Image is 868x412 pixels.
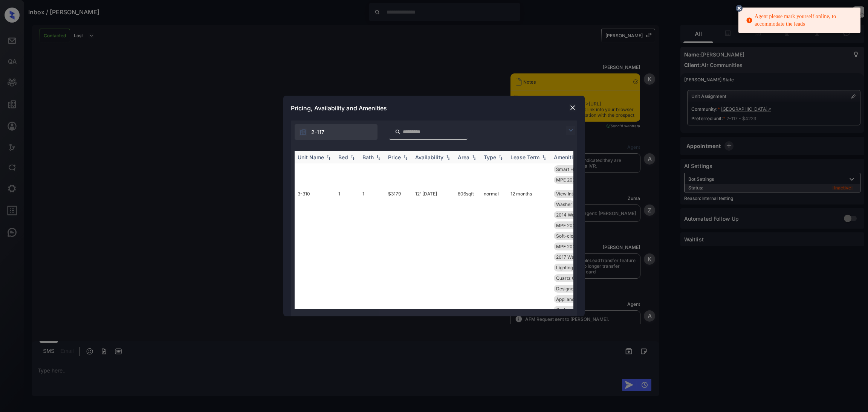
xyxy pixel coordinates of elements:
[395,128,400,135] img: icon-zuma
[746,10,854,31] div: Agent please mark yourself online, to accommodate the leads
[349,155,356,160] img: sorting
[556,275,591,281] span: Quartz Counters
[556,223,596,228] span: MPE 2024 Pool F...
[556,307,595,313] span: Garbage disposa...
[556,265,593,270] span: Lighting Recess...
[556,296,592,302] span: Appliances Stai...
[566,126,575,135] img: icon-zuma
[374,155,382,160] img: sorting
[540,155,548,160] img: sorting
[458,154,469,160] div: Area
[556,177,596,183] span: MPE 2024 Pool F...
[412,187,455,317] td: 12' [DATE]
[298,154,324,160] div: Unit Name
[556,201,572,207] span: Washer
[402,155,409,160] img: sorting
[556,254,596,260] span: 2017 Washer and...
[415,154,443,160] div: Availability
[444,155,452,160] img: sorting
[556,166,598,172] span: Smart Home Ther...
[311,128,324,136] span: 2-117
[556,191,583,197] span: View Interior
[510,154,539,160] div: Lease Term
[569,104,576,111] img: close
[556,233,594,239] span: Soft-close Draw...
[481,187,507,317] td: normal
[388,154,401,160] div: Price
[556,244,588,249] span: MPE 2025 Pool
[455,187,481,317] td: 806 sqft
[556,212,595,218] span: 2014 Wood Floor...
[554,154,579,160] div: Amenities
[338,154,348,160] div: Bed
[470,155,478,160] img: sorting
[295,187,335,317] td: 3-310
[362,154,374,160] div: Bath
[299,128,307,136] img: icon-zuma
[385,187,412,317] td: $3179
[497,155,504,160] img: sorting
[335,187,359,317] td: 1
[484,154,496,160] div: Type
[359,187,385,317] td: 1
[325,155,332,160] img: sorting
[507,187,551,317] td: 12 months
[556,286,595,291] span: Designer Cabine...
[283,96,585,121] div: Pricing, Availability and Amenities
